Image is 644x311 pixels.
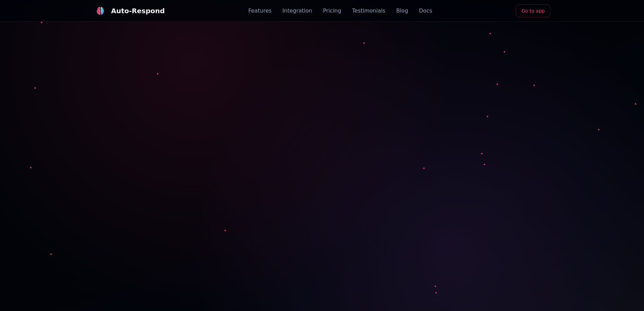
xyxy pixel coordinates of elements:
a: Go to app [516,4,551,17]
a: Pricing [323,7,341,15]
a: Features [248,7,272,15]
div: Auto-Respond [111,6,165,16]
a: Docs [419,7,432,15]
a: Blog [396,7,408,15]
a: Integration [282,7,312,15]
a: Testimonials [352,7,385,15]
img: logo.svg [96,7,104,15]
a: Auto-Respond [94,4,165,18]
